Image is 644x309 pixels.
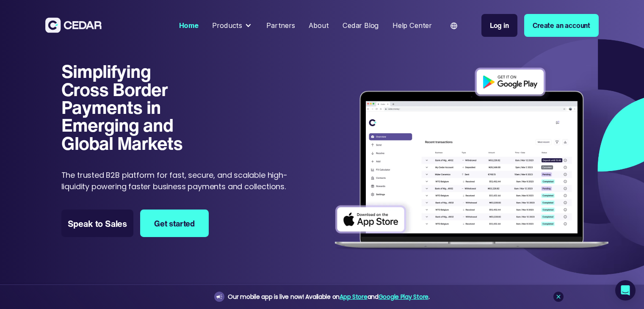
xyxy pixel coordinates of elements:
img: Dashboard of transactions [329,62,614,257]
div: Products [212,20,242,31]
a: Partners [263,16,299,35]
a: About [305,16,332,35]
img: world icon [451,22,457,29]
div: Open Intercom Messenger [615,280,636,301]
a: Help Center [389,16,435,35]
div: Cedar Blog [343,20,379,31]
div: Help Center [392,20,432,31]
div: Log in [490,20,509,31]
a: Create an account [524,14,599,37]
div: About [309,20,329,31]
a: Log in [481,14,517,37]
div: Products [209,17,256,34]
a: Cedar Blog [339,16,382,35]
div: Home [179,20,199,31]
a: Get started [140,210,208,237]
a: Home [175,16,202,35]
p: The trusted B2B platform for fast, secure, and scalable high-liquidity powering faster business p... [61,169,294,192]
div: Partners [266,20,295,31]
h1: Simplifying Cross Border Payments in Emerging and Global Markets [61,62,201,152]
a: Speak to Sales [61,210,133,237]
